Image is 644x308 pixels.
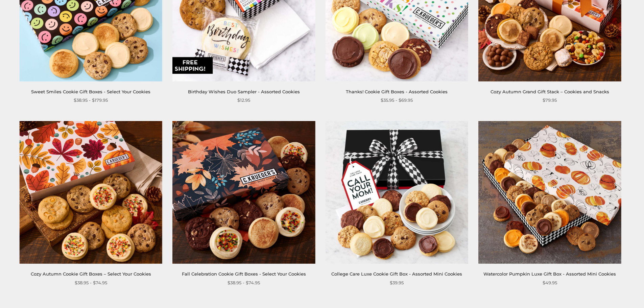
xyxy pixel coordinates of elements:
[182,271,306,277] a: Fall Celebration Cookie Gift Boxes - Select Your Cookies
[31,271,151,277] a: Cozy Autumn Cookie Gift Boxes – Select Your Cookies
[326,121,468,264] img: College Care Luxe Cookie Gift Box - Assorted Mini Cookies
[346,89,448,94] a: Thanks! Cookie Gift Boxes - Assorted Cookies
[5,282,70,303] iframe: Sign Up via Text for Offers
[75,279,107,286] span: $38.95 - $74.95
[478,121,621,264] img: Watercolor Pumpkin Luxe Gift Box - Assorted Mini Cookies
[390,279,404,286] span: $39.95
[483,271,616,277] a: Watercolor Pumpkin Luxe Gift Box - Assorted Mini Cookies
[172,121,315,264] img: Fall Celebration Cookie Gift Boxes - Select Your Cookies
[331,271,462,277] a: College Care Luxe Cookie Gift Box - Assorted Mini Cookies
[74,97,108,104] span: $38.95 - $179.95
[188,89,300,94] a: Birthday Wishes Duo Sampler - Assorted Cookies
[543,97,557,104] span: $79.95
[381,97,413,104] span: $35.95 - $69.95
[228,279,260,286] span: $38.95 - $74.95
[237,97,250,104] span: $12.95
[543,279,557,286] span: $49.95
[491,89,609,94] a: Cozy Autumn Grand Gift Stack – Cookies and Snacks
[20,121,162,264] img: Cozy Autumn Cookie Gift Boxes – Select Your Cookies
[31,89,150,94] a: Sweet Smiles Cookie Gift Boxes - Select Your Cookies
